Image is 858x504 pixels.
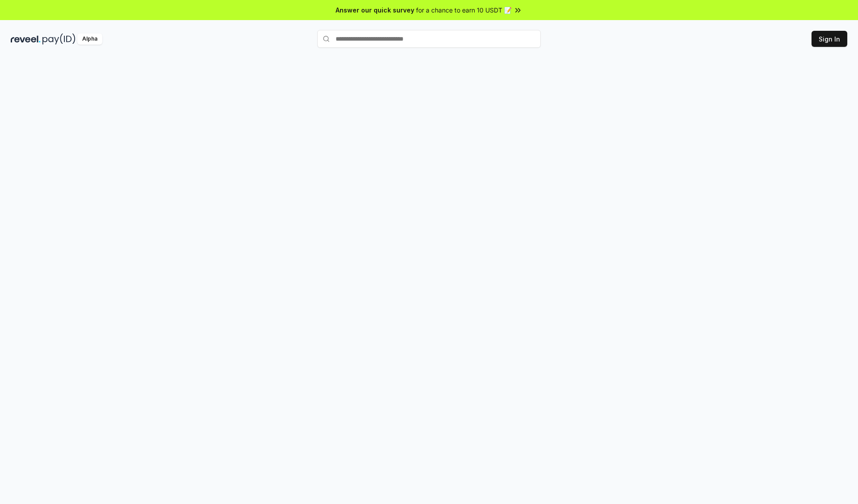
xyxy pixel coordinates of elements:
div: Alpha [77,33,102,45]
span: for a chance to earn 10 USDT 📝 [416,5,512,15]
img: reveel_dark [11,33,41,45]
span: Answer our quick survey [336,5,414,15]
img: pay_id [42,33,76,45]
button: Sign In [812,31,847,47]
